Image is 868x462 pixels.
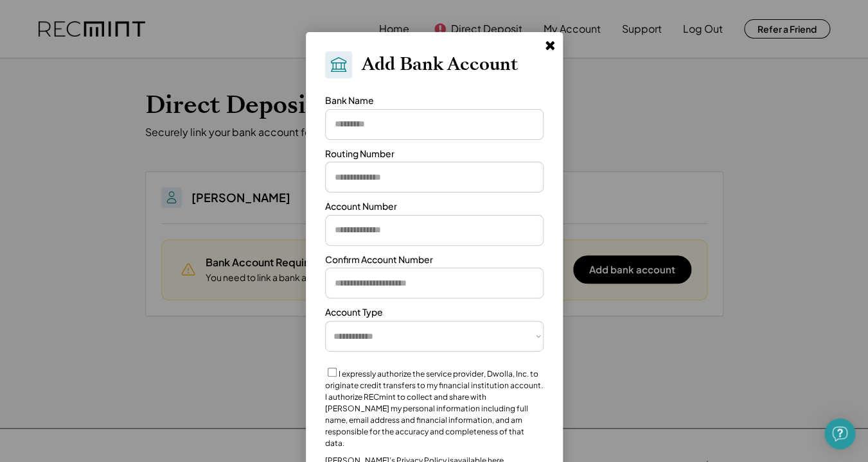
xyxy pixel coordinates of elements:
div: Account Type [325,306,383,319]
div: Open Intercom Messenger [824,418,855,449]
label: I expressly authorize the service provider, Dwolla, Inc. to originate credit transfers to my fina... [325,369,543,448]
h2: Add Bank Account [362,54,518,76]
img: Bank.svg [329,55,348,74]
div: Routing Number [325,148,394,160]
div: Bank Name [325,94,374,107]
div: Confirm Account Number [325,253,433,266]
div: Account Number [325,200,397,213]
